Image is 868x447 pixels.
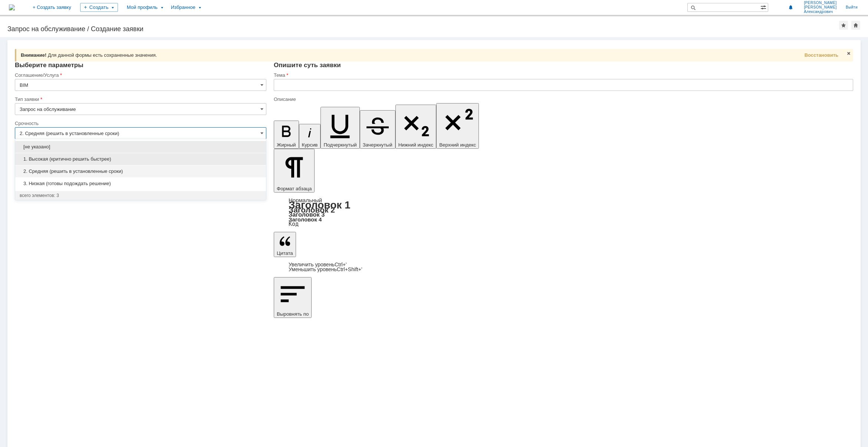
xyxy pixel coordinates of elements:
img: logo [9,4,15,10]
span: Александрович [804,10,837,14]
a: Заголовок 2 [289,206,335,214]
div: Запрос на обслуживание / Создание заявки [7,25,839,33]
div: Описание [274,97,852,102]
span: Цитата [277,250,293,256]
span: Жирный [277,142,296,148]
span: Ctrl+' [335,262,347,267]
span: [не указано] [20,144,262,150]
div: Сделать домашней страницей [851,21,860,30]
span: 1. Высокая (критично решить быстрее) [20,156,262,162]
span: Курсив [302,142,318,148]
button: Выровнять по [274,277,312,318]
a: Перейти на домашнюю страницу [9,4,15,10]
span: 3. Низкая (готовы подождать решение) [20,181,262,187]
button: Курсив [299,124,321,149]
div: Тип заявки [15,97,265,102]
div: всего элементов: 3 [20,193,262,198]
button: Верхний индекс [436,103,479,149]
a: Заголовок 3 [289,211,325,218]
span: Подчеркнутый [323,142,356,148]
span: Для данной формы есть сохраненные значения. [48,52,157,58]
div: Цитата [274,262,853,272]
span: Опишите суть заявки [274,62,341,69]
button: Формат абзаца [274,149,315,193]
button: Цитата [274,232,296,257]
span: Формат абзаца [277,186,312,191]
span: 2. Средняя (решить в установленные сроки) [20,168,262,174]
div: Создать [80,3,118,12]
a: Increase [289,262,347,267]
a: Нормальный [289,197,322,203]
span: [PERSON_NAME] [804,1,837,5]
div: Тема [274,73,852,78]
div: Соглашение/Услуга [15,73,265,78]
span: Зачеркнутый [363,142,392,148]
a: Заголовок 4 [289,216,322,223]
span: Выберите параметры [15,62,83,69]
a: Decrease [289,266,362,272]
div: Добавить в избранное [839,21,848,30]
span: Выровнять по [277,311,309,317]
button: Нижний индекс [395,105,437,149]
div: Срочность [15,121,265,126]
span: Нижний индекс [398,142,434,148]
div: Формат абзаца [274,198,853,227]
span: [PERSON_NAME] [804,5,837,10]
button: Подчеркнутый [320,107,359,149]
span: Расширенный поиск [760,3,768,10]
a: Заголовок 1 [289,199,351,211]
span: Закрыть [846,50,852,56]
span: Ctrl+Shift+' [337,266,362,272]
span: Внимание! [21,52,46,58]
a: Код [289,221,299,227]
span: Восстановить [805,52,838,58]
button: Жирный [274,121,299,149]
button: Зачеркнутый [360,110,395,149]
span: Верхний индекс [439,142,476,148]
